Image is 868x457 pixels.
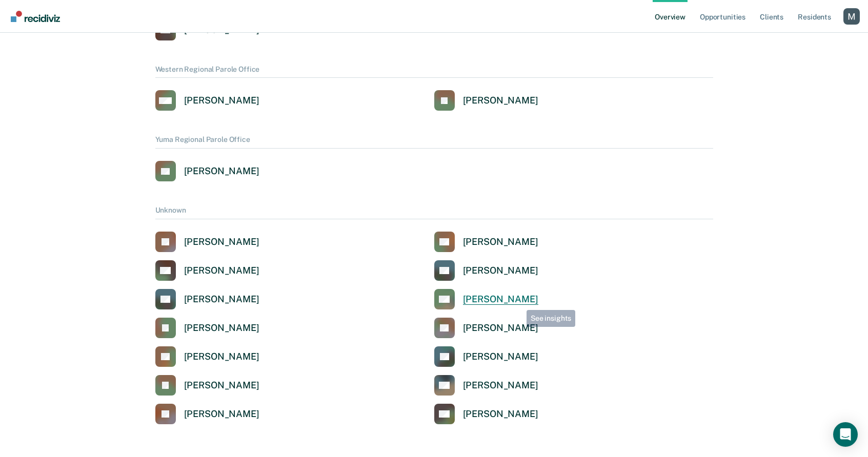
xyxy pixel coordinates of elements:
[463,265,538,277] div: [PERSON_NAME]
[184,265,259,277] div: [PERSON_NAME]
[434,232,538,252] a: [PERSON_NAME]
[463,322,538,334] div: [PERSON_NAME]
[434,289,538,309] a: [PERSON_NAME]
[463,236,538,248] div: [PERSON_NAME]
[155,135,713,149] div: Yuma Regional Parole Office
[184,408,259,420] div: [PERSON_NAME]
[434,318,538,338] a: [PERSON_NAME]
[434,375,538,396] a: [PERSON_NAME]
[434,90,538,111] a: [PERSON_NAME]
[155,375,259,396] a: [PERSON_NAME]
[434,404,538,424] a: [PERSON_NAME]
[184,165,259,177] div: [PERSON_NAME]
[155,232,259,252] a: [PERSON_NAME]
[155,346,259,367] a: [PERSON_NAME]
[155,404,259,424] a: [PERSON_NAME]
[184,322,259,334] div: [PERSON_NAME]
[184,380,259,391] div: [PERSON_NAME]
[463,408,538,420] div: [PERSON_NAME]
[463,294,538,305] div: [PERSON_NAME]
[155,206,713,219] div: Unknown
[184,95,259,107] div: [PERSON_NAME]
[434,260,538,281] a: [PERSON_NAME]
[184,294,259,305] div: [PERSON_NAME]
[463,95,538,107] div: [PERSON_NAME]
[11,11,60,22] img: Recidiviz
[155,90,259,111] a: [PERSON_NAME]
[843,8,860,25] button: Profile dropdown button
[155,65,713,78] div: Western Regional Parole Office
[463,380,538,391] div: [PERSON_NAME]
[155,161,259,181] a: [PERSON_NAME]
[184,351,259,363] div: [PERSON_NAME]
[434,346,538,367] a: [PERSON_NAME]
[155,289,259,309] a: [PERSON_NAME]
[184,236,259,248] div: [PERSON_NAME]
[833,422,858,447] div: Open Intercom Messenger
[463,351,538,363] div: [PERSON_NAME]
[155,260,259,281] a: [PERSON_NAME]
[155,318,259,338] a: [PERSON_NAME]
